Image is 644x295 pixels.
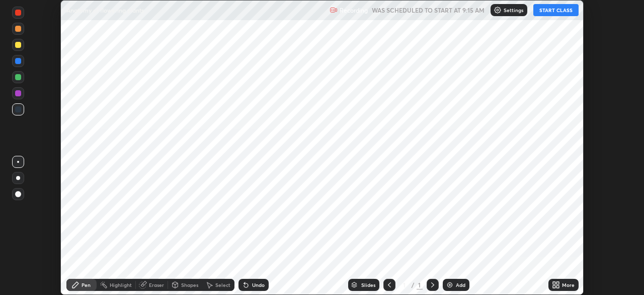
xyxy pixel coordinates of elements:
h5: WAS SCHEDULED TO START AT 9:15 AM [372,6,485,15]
img: class-settings-icons [494,6,502,14]
div: Pen [82,282,91,287]
div: More [562,282,575,287]
div: Shapes [181,282,198,287]
div: 1 [417,280,423,289]
img: recording.375f2c34.svg [330,6,338,14]
div: Select [215,282,230,287]
div: 1 [399,282,410,288]
p: Settings [504,8,523,13]
img: add-slide-button [446,281,454,289]
p: Anatomy of flowering plants [66,6,144,14]
div: Highlight [110,282,132,287]
div: Eraser [149,282,164,287]
button: START CLASS [533,4,579,16]
div: Undo [252,282,265,287]
div: Slides [361,282,375,287]
div: Add [456,282,465,287]
p: Recording [340,7,368,14]
div: / [412,282,415,288]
